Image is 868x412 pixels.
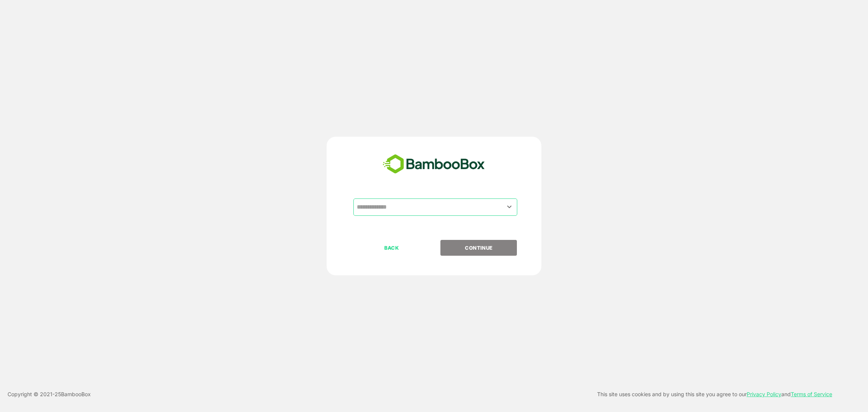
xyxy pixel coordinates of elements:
button: BACK [353,240,430,256]
button: CONTINUE [440,240,517,256]
p: Copyright © 2021- 25 BambooBox [8,390,91,399]
button: Open [504,202,515,212]
p: This site uses cookies and by using this site you agree to our and [597,390,832,399]
img: bamboobox [379,152,489,177]
a: Privacy Policy [747,391,781,397]
a: Terms of Service [791,391,832,397]
p: CONTINUE [441,244,517,252]
p: BACK [354,244,429,252]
